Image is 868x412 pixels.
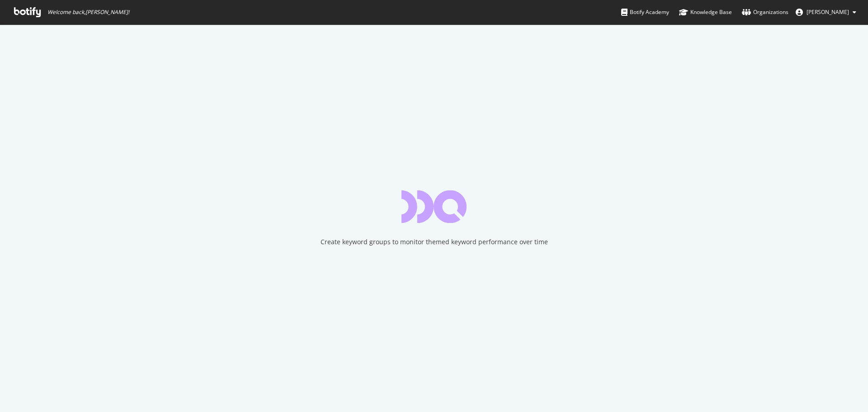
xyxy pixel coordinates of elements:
[47,9,129,16] span: Welcome back, [PERSON_NAME] !
[621,8,669,17] div: Botify Academy
[807,8,849,16] span: Michael Boulter
[401,190,467,223] div: animation
[788,5,863,19] button: [PERSON_NAME]
[742,8,788,17] div: Organizations
[321,237,548,246] div: Create keyword groups to monitor themed keyword performance over time
[679,8,732,17] div: Knowledge Base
